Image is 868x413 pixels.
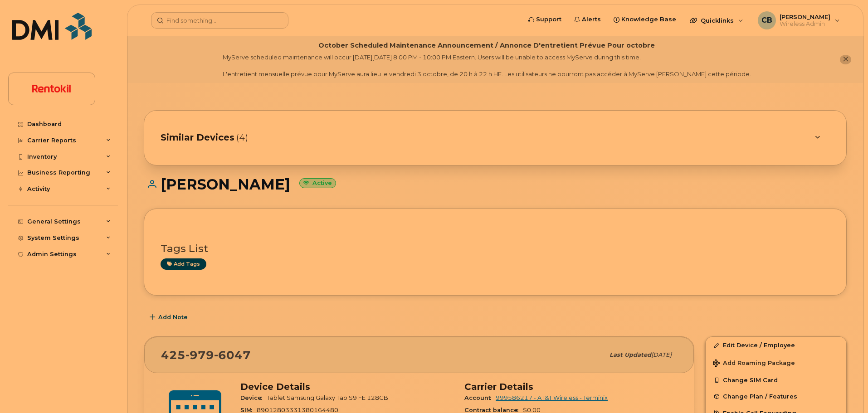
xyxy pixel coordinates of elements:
h1: [PERSON_NAME] [144,176,847,192]
button: Change SIM Card [706,372,846,388]
h3: Device Details [240,381,454,392]
span: Add Roaming Package [713,360,795,368]
span: Change Plan / Features [723,393,797,400]
button: Add Note [144,309,195,326]
a: Edit Device / Employee [706,337,846,353]
span: Device [240,394,267,401]
span: Last updated [610,351,651,358]
div: October Scheduled Maintenance Announcement / Annonce D'entretient Prévue Pour octobre [318,41,655,50]
span: Tablet Samsung Galaxy Tab S9 FE 128GB [267,394,388,401]
span: Similar Devices [161,131,234,144]
button: Change Plan / Features [706,388,846,404]
span: 425 [161,348,251,362]
span: Account [464,394,496,401]
span: (4) [236,131,248,144]
span: 6047 [214,348,251,362]
span: [DATE] [651,351,672,358]
h3: Tags List [161,243,830,254]
div: MyServe scheduled maintenance will occur [DATE][DATE] 8:00 PM - 10:00 PM Eastern. Users will be u... [223,53,751,78]
button: Add Roaming Package [706,353,846,372]
h3: Carrier Details [464,381,678,392]
a: 999586217 - AT&T Wireless - Terminix [496,394,608,401]
a: Add tags [161,258,206,270]
span: 979 [185,348,214,362]
small: Active [299,178,336,189]
span: Add Note [158,313,188,321]
iframe: Messenger Launcher [829,374,861,406]
button: close notification [840,55,851,64]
